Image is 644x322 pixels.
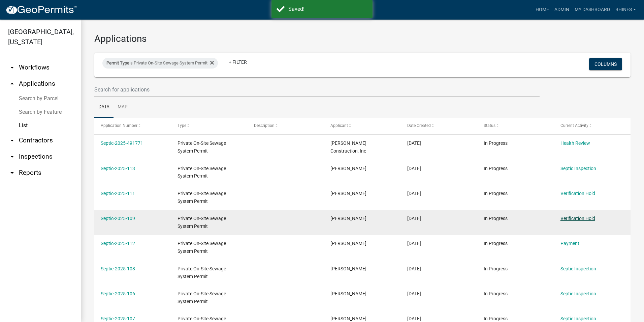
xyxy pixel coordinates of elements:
[484,216,508,221] span: In Progress
[330,216,366,221] span: Bill Banks
[407,216,421,221] span: 10/07/2025
[8,136,16,144] i: arrow_drop_down
[560,316,596,321] a: Septic Inspection
[330,166,366,171] span: Kevin Amador
[101,140,143,146] a: Septic-2025-491771
[484,241,508,246] span: In Progress
[178,241,226,254] span: Private On-Site Sewage System Permit
[101,291,135,296] a: Septic-2025-106
[552,3,572,16] a: Admin
[101,266,135,271] a: Septic-2025-108
[407,316,421,321] span: 10/01/2025
[114,97,132,118] a: Map
[101,166,135,171] a: Septic-2025-113
[171,118,247,134] datatable-header-cell: Type
[178,140,226,154] span: Private On-Site Sewage System Permit
[101,216,135,221] a: Septic-2025-109
[178,266,226,279] span: Private On-Site Sewage System Permit
[484,316,508,321] span: In Progress
[484,140,508,146] span: In Progress
[407,291,421,296] span: 10/02/2025
[330,316,366,321] span: Gary Cheesman
[401,118,477,134] datatable-header-cell: Date Created
[94,118,171,134] datatable-header-cell: Application Number
[533,3,552,16] a: Home
[407,241,421,246] span: 10/06/2025
[572,3,613,16] a: My Dashboard
[330,191,366,196] span: Gary Cheesman
[248,118,324,134] datatable-header-cell: Description
[106,60,129,65] span: Permit Type
[560,191,595,196] a: Verification Hold
[407,140,421,146] span: 10/13/2025
[560,140,590,146] a: Health Review
[288,5,367,13] div: Saved!
[484,191,508,196] span: In Progress
[8,63,16,72] i: arrow_drop_down
[330,123,348,128] span: Applicant
[484,266,508,271] span: In Progress
[477,118,554,134] datatable-header-cell: Status
[178,191,226,204] span: Private On-Site Sewage System Permit
[560,166,596,171] a: Septic Inspection
[101,191,135,196] a: Septic-2025-111
[94,33,631,45] h3: Applications
[560,216,595,221] a: Verification Hold
[101,316,135,321] a: Septic-2025-107
[223,56,252,68] a: + Filter
[330,241,366,246] span: John Hack II
[484,123,495,128] span: Status
[407,266,421,271] span: 10/03/2025
[178,123,186,128] span: Type
[254,123,275,128] span: Description
[8,80,16,88] i: arrow_drop_up
[560,241,579,246] a: Payment
[484,291,508,296] span: In Progress
[560,266,596,271] a: Septic Inspection
[484,166,508,171] span: In Progress
[94,83,540,97] input: Search for applications
[560,291,596,296] a: Septic Inspection
[407,166,421,171] span: 10/10/2025
[560,123,588,128] span: Current Activity
[101,123,137,128] span: Application Number
[178,166,226,179] span: Private On-Site Sewage System Permit
[324,118,400,134] datatable-header-cell: Applicant
[407,191,421,196] span: 10/08/2025
[330,140,366,154] span: Poisel Construction, Inc
[407,123,431,128] span: Date Created
[613,3,639,16] a: bhines
[178,216,226,229] span: Private On-Site Sewage System Permit
[8,169,16,177] i: arrow_drop_down
[330,291,366,296] span: Kevin Amador
[101,241,135,246] a: Septic-2025-112
[8,153,16,161] i: arrow_drop_down
[589,58,622,70] button: Columns
[178,291,226,304] span: Private On-Site Sewage System Permit
[330,266,366,271] span: Neal Grogan
[554,118,631,134] datatable-header-cell: Current Activity
[94,97,114,118] a: Data
[102,58,218,69] div: is Private On-Site Sewage System Permit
